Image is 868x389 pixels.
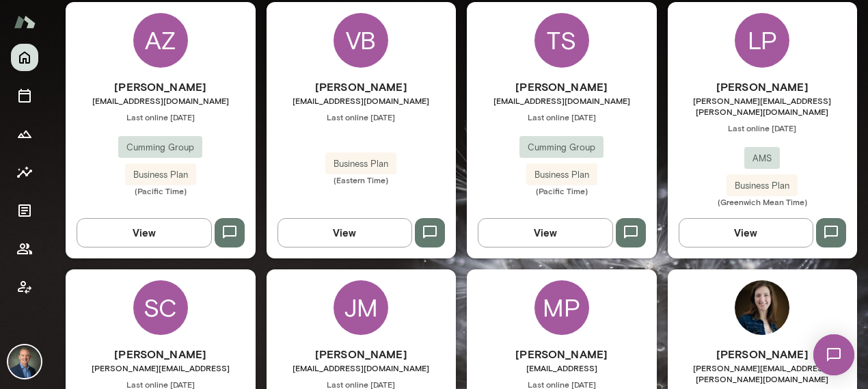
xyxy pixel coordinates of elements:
[267,79,457,95] h6: [PERSON_NAME]
[66,79,256,95] h6: [PERSON_NAME]
[325,157,396,171] span: Business Plan
[668,362,858,384] span: [PERSON_NAME][EMAIL_ADDRESS][PERSON_NAME][DOMAIN_NAME]
[66,95,256,106] span: [EMAIL_ADDRESS][DOMAIN_NAME]
[467,185,657,196] span: (Pacific Time)
[8,345,41,378] img: Michael Alden
[11,82,38,109] button: Sessions
[727,179,798,193] span: Business Plan
[467,362,657,373] span: [EMAIL_ADDRESS]
[66,362,256,373] span: [PERSON_NAME][EMAIL_ADDRESS]
[66,346,256,362] h6: [PERSON_NAME]
[668,196,858,207] span: (Greenwich Mean Time)
[267,174,457,185] span: (Eastern Time)
[668,95,858,117] span: [PERSON_NAME][EMAIL_ADDRESS][PERSON_NAME][DOMAIN_NAME]
[668,346,858,362] h6: [PERSON_NAME]
[467,95,657,106] span: [EMAIL_ADDRESS][DOMAIN_NAME]
[66,111,256,122] span: Last online [DATE]
[277,218,413,247] button: View
[735,13,789,68] div: LP
[467,111,657,122] span: Last online [DATE]
[118,141,202,155] span: Cumming Group
[668,122,858,133] span: Last online [DATE]
[125,168,196,182] span: Business Plan
[534,13,589,68] div: TS
[668,79,858,95] h6: [PERSON_NAME]
[11,120,38,148] button: Growth Plan
[14,9,36,35] img: Mento
[66,185,256,196] span: (Pacific Time)
[11,197,38,224] button: Documents
[526,168,597,182] span: Business Plan
[735,280,789,335] img: Anna Chilstedt
[467,79,657,95] h6: [PERSON_NAME]
[267,95,457,106] span: [EMAIL_ADDRESS][DOMAIN_NAME]
[11,235,38,263] button: Members
[11,44,38,71] button: Home
[11,159,38,186] button: Insights
[267,346,457,362] h6: [PERSON_NAME]
[478,218,613,247] button: View
[267,111,457,122] span: Last online [DATE]
[334,13,388,68] div: VB
[334,280,388,335] div: JM
[744,152,780,165] span: AMS
[534,280,589,335] div: MP
[77,218,212,247] button: View
[11,273,38,301] button: Client app
[679,218,814,247] button: View
[519,141,603,155] span: Cumming Group
[133,13,188,68] div: AZ
[267,362,457,373] span: [EMAIL_ADDRESS][DOMAIN_NAME]
[133,280,188,335] div: SC
[467,346,657,362] h6: [PERSON_NAME]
